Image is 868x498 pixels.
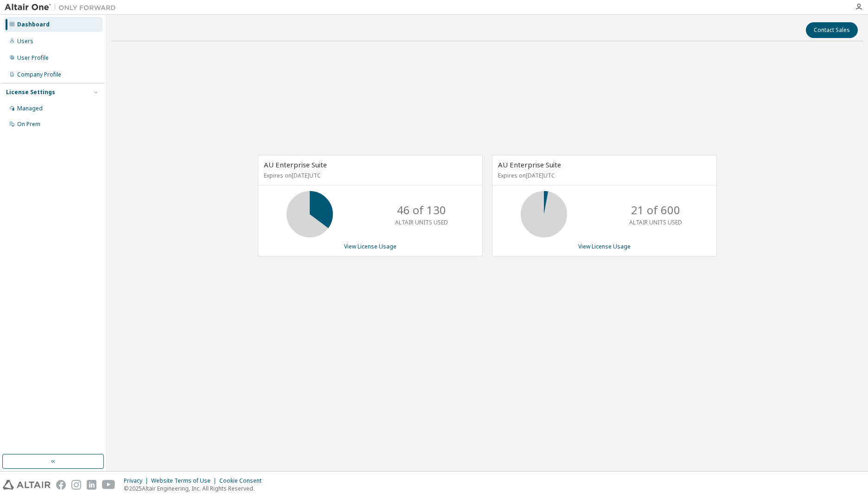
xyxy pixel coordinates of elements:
[71,480,81,490] img: instagram.svg
[151,477,219,485] div: Website Terms of Use
[578,243,631,250] a: View License Usage
[17,38,33,45] div: Users
[397,202,446,218] p: 46 of 130
[3,480,51,490] img: altair_logo.svg
[395,218,448,226] p: ALTAIR UNITS USED
[17,105,43,112] div: Managed
[17,54,49,62] div: User Profile
[56,480,66,490] img: facebook.svg
[124,477,151,485] div: Privacy
[629,218,682,226] p: ALTAIR UNITS USED
[87,480,96,490] img: linkedin.svg
[498,172,708,179] p: Expires on [DATE] UTC
[17,21,50,28] div: Dashboard
[124,485,267,492] p: © 2025 Altair Engineering, Inc. All Rights Reserved.
[264,172,474,179] p: Expires on [DATE] UTC
[344,243,396,250] a: View License Usage
[6,89,55,96] div: License Settings
[806,22,858,38] button: Contact Sales
[219,477,267,485] div: Cookie Consent
[264,160,327,169] span: AU Enterprise Suite
[17,121,40,128] div: On Prem
[17,71,61,78] div: Company Profile
[5,3,121,12] img: Altair One
[102,480,115,490] img: youtube.svg
[631,202,680,218] p: 21 of 600
[498,160,561,169] span: AU Enterprise Suite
